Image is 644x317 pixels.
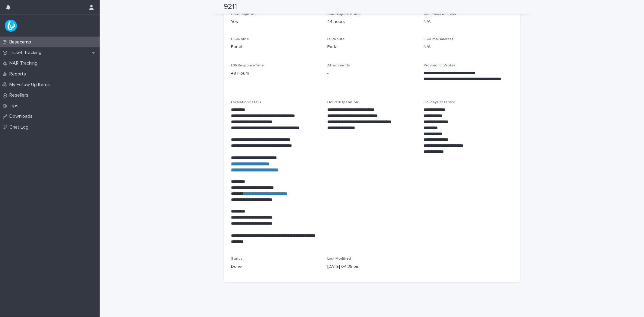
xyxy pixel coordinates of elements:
p: N/A [424,19,513,25]
span: CSR Email Address [424,12,456,16]
p: N/A [424,44,513,50]
span: LSRResponseTime [231,64,264,67]
span: CSRResponseTime [327,12,361,16]
p: Done [231,264,320,270]
span: HolidaysObserved [424,101,455,104]
p: Reports [7,71,31,77]
p: [DATE] 04:35 pm [327,264,416,270]
p: Ticket Tracking [7,50,46,56]
p: - [327,70,416,77]
p: Yes [231,19,320,25]
span: Attachments [327,64,350,67]
p: Resellers [7,92,33,98]
span: Status [231,257,243,261]
span: Last Modified [327,257,351,261]
span: LSREmailAddress [424,37,453,41]
span: Portal [231,44,242,50]
span: Portal [327,44,338,50]
p: 48 Hours [231,70,320,77]
img: UPKZpZA3RCu7zcH4nw8l [5,20,17,32]
p: Tips [7,103,23,109]
span: EscalationDetails [231,101,261,104]
h2: 9211 [224,2,237,11]
span: CSRRoute [231,37,249,41]
p: Downloads [7,114,37,119]
p: NAR Tracking [7,60,42,66]
p: Chat Log [7,124,33,130]
span: CSRSupported [231,12,257,16]
p: Basecamp [7,39,36,45]
p: My Follow Up Items [7,82,55,88]
span: HourOfOperation [327,101,358,104]
span: ProvisioningNotes [424,64,456,67]
span: LSRRoute [327,37,345,41]
p: 24 hours [327,19,416,25]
